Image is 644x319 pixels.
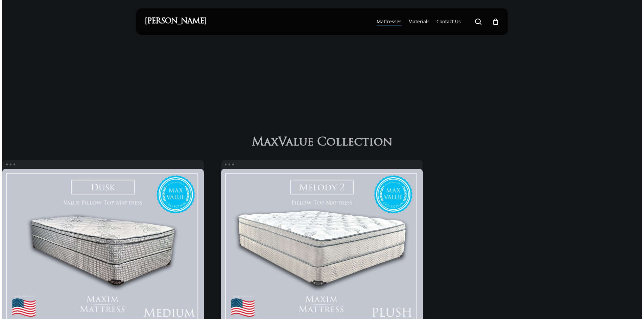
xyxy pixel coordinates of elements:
span: MaxValue [252,136,313,150]
nav: Main Menu [373,8,499,35]
h2: MaxValue Collection [248,135,396,150]
a: Contact Us [436,18,461,25]
span: Mattresses [377,18,402,25]
a: Mattresses [377,18,402,25]
span: Materials [408,18,430,25]
a: [PERSON_NAME] [145,18,207,25]
a: Materials [408,18,430,25]
a: Cart [492,18,499,25]
span: Contact Us [436,18,461,25]
span: Collection [317,136,392,150]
